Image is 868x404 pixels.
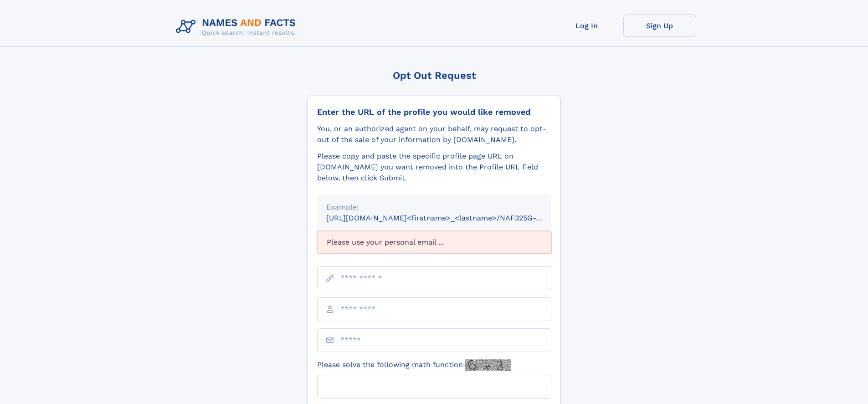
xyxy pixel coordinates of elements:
a: Sign Up [623,15,696,37]
div: Enter the URL of the profile you would like removed [317,107,551,117]
img: Logo Names and Facts [172,15,303,39]
small: [URL][DOMAIN_NAME]<firstname>_<lastname>/NAF325G-xxxxxxxx [326,214,569,222]
div: You, or an authorized agent on your behalf, may request to opt-out of the sale of your informatio... [317,123,551,145]
div: Please use your personal email ... [317,231,551,254]
div: Example: [326,202,542,213]
label: Please solve the following math function: [317,359,511,371]
div: Please copy and paste the specific profile page URL on [DOMAIN_NAME] you want removed into the Pr... [317,151,551,184]
a: Log In [550,15,623,37]
div: Opt Out Request [308,70,561,81]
